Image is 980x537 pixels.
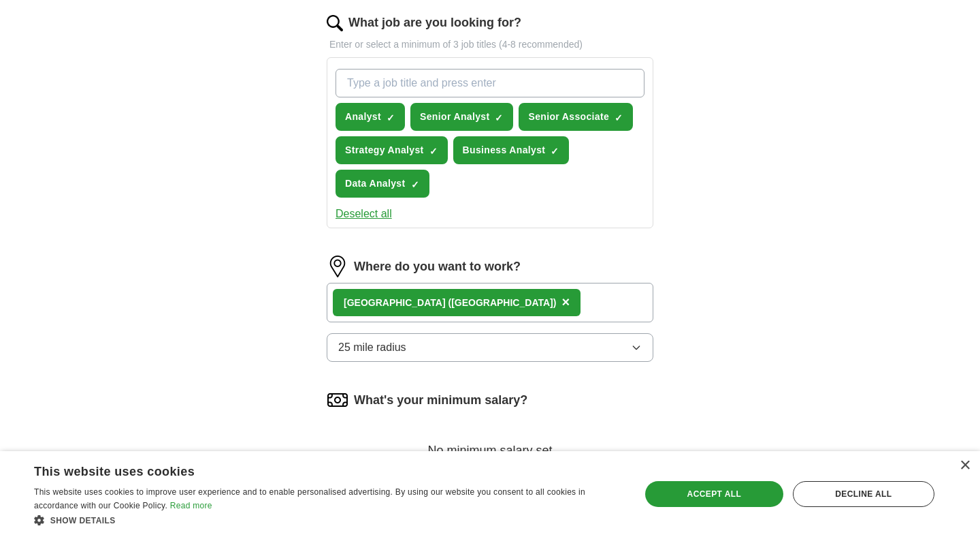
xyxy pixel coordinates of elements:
[348,14,521,32] label: What job are you looking for?
[34,487,585,510] span: This website uses cookies to improve user experience and to enable personalised advertising. By u...
[336,103,405,131] button: Analyst✓
[463,143,546,157] span: Business Analyst
[170,501,212,510] a: Read more, opens a new window
[561,294,570,309] span: ×
[327,37,653,52] p: Enter or select a minimum of 3 job titles (4-8 recommended)
[50,516,116,525] span: Show details
[336,206,392,222] button: Deselect all
[495,112,503,123] span: ✓
[528,110,609,124] span: Senior Associate
[410,103,513,131] button: Senior Analyst✓
[327,389,348,411] img: salary.png
[345,143,424,157] span: Strategy Analyst
[354,258,521,276] label: Where do you want to work?
[338,339,406,356] span: 25 mile radius
[448,297,556,308] span: ([GEOGRAPHIC_DATA])
[34,459,589,480] div: This website uses cookies
[327,333,653,362] button: 25 mile radius
[34,513,623,527] div: Show details
[327,15,343,31] img: search.png
[345,110,381,124] span: Analyst
[429,146,438,157] span: ✓
[327,427,653,460] div: No minimum salary set
[561,292,570,313] button: ×
[615,112,623,123] span: ✓
[420,110,489,124] span: Senior Analyst
[345,177,406,191] span: Data Analyst
[551,146,559,157] span: ✓
[793,481,934,507] div: Decline all
[327,256,348,277] img: location.png
[411,179,419,190] span: ✓
[387,112,395,123] span: ✓
[519,103,633,131] button: Senior Associate✓
[453,136,570,164] button: Business Analyst✓
[336,69,644,97] input: Type a job title and press enter
[354,391,527,410] label: What's your minimum salary?
[960,461,970,471] div: Close
[645,481,783,507] div: Accept all
[336,170,429,198] button: Data Analyst✓
[344,297,446,308] strong: [GEOGRAPHIC_DATA]
[336,136,448,164] button: Strategy Analyst✓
